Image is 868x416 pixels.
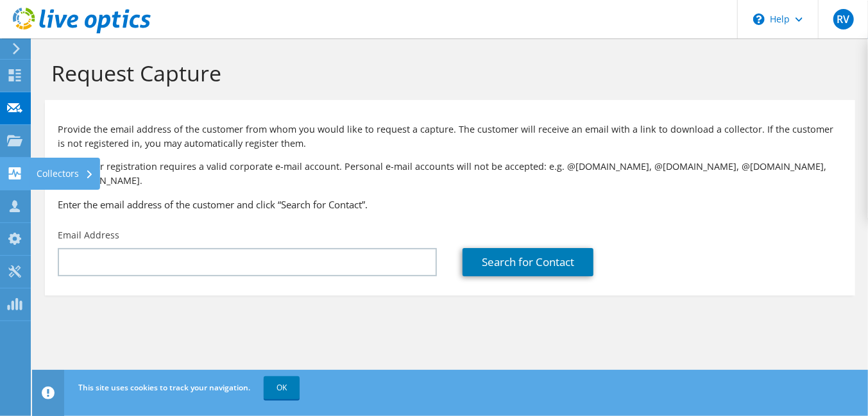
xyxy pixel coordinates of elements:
[58,122,842,151] p: Provide the email address of the customer from whom you would like to request a capture. The cust...
[463,248,593,276] a: Search for Contact
[51,60,842,87] h1: Request Capture
[58,229,119,242] label: Email Address
[30,158,100,190] div: Collectors
[264,376,300,399] a: OK
[753,13,765,25] svg: \n
[58,160,842,188] p: Note: User registration requires a valid corporate e-mail account. Personal e-mail accounts will ...
[78,382,250,393] span: This site uses cookies to track your navigation.
[58,197,842,212] h3: Enter the email address of the customer and click “Search for Contact”.
[833,9,854,29] span: RV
